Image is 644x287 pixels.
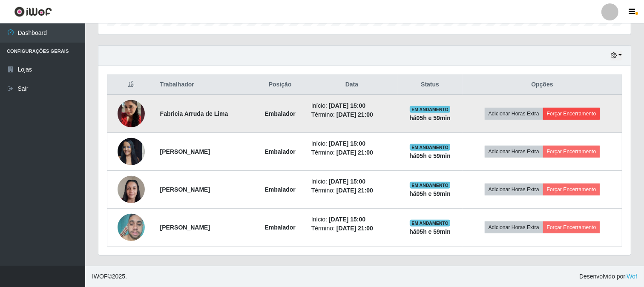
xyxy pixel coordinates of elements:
[329,216,365,223] time: [DATE] 15:00
[264,148,295,155] strong: Embalador
[329,140,365,147] time: [DATE] 15:00
[306,75,398,95] th: Data
[264,186,295,193] strong: Embalador
[311,215,393,224] li: Início:
[329,102,365,109] time: [DATE] 15:00
[485,146,543,158] button: Adicionar Horas Extra
[543,221,600,233] button: Forçar Encerramento
[311,224,393,233] li: Término:
[264,224,295,231] strong: Embalador
[409,190,451,197] strong: há 05 h e 59 min
[329,178,365,185] time: [DATE] 15:00
[311,148,393,157] li: Término:
[336,149,373,156] time: [DATE] 21:00
[410,182,450,189] span: EM ANDAMENTO
[118,171,145,207] img: 1738436502768.jpeg
[155,75,254,95] th: Trabalhador
[160,186,210,193] strong: [PERSON_NAME]
[118,133,145,169] img: 1737733011541.jpeg
[311,110,393,119] li: Término:
[485,184,543,195] button: Adicionar Horas Extra
[463,75,622,95] th: Opções
[336,187,373,194] time: [DATE] 21:00
[485,108,543,120] button: Adicionar Horas Extra
[118,210,145,246] img: 1748551724527.jpeg
[160,110,228,117] strong: Fabricia Arruda de Lima
[579,272,637,281] span: Desenvolvido por
[311,139,393,148] li: Início:
[311,177,393,186] li: Início:
[336,111,373,118] time: [DATE] 21:00
[311,186,393,195] li: Término:
[409,115,451,121] strong: há 05 h e 59 min
[118,89,145,138] img: 1734129237626.jpeg
[543,146,600,158] button: Forçar Encerramento
[311,101,393,110] li: Início:
[485,221,543,233] button: Adicionar Horas Extra
[410,220,450,227] span: EM ANDAMENTO
[625,273,637,280] a: iWof
[160,148,210,155] strong: [PERSON_NAME]
[543,184,600,195] button: Forçar Encerramento
[160,224,210,231] strong: [PERSON_NAME]
[92,272,127,281] span: © 2025 .
[264,110,295,117] strong: Embalador
[254,75,306,95] th: Posição
[409,152,451,159] strong: há 05 h e 59 min
[543,108,600,120] button: Forçar Encerramento
[336,225,373,232] time: [DATE] 21:00
[397,75,463,95] th: Status
[14,6,52,17] img: CoreUI Logo
[410,106,450,113] span: EM ANDAMENTO
[409,228,451,235] strong: há 05 h e 59 min
[410,144,450,151] span: EM ANDAMENTO
[92,273,108,280] span: IWOF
